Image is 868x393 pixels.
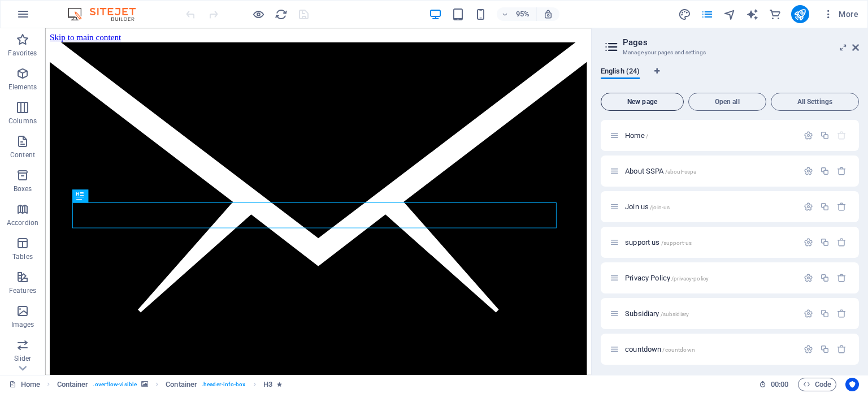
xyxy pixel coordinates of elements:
span: All Settings [776,98,854,105]
a: Skip to main content [5,5,80,14]
nav: breadcrumb [57,378,282,391]
span: /countdown [662,347,695,353]
i: Publish [793,8,806,21]
span: Open all [693,98,761,105]
button: All Settings [771,93,859,111]
div: Home/ [622,132,798,139]
i: Reload page [275,8,288,21]
button: commerce [769,7,782,21]
h3: Manage your pages and settings [623,47,836,58]
i: Design (Ctrl+Alt+Y) [678,8,691,21]
button: pages [701,7,714,21]
div: Duplicate [820,166,830,176]
div: Settings [804,309,813,318]
p: Favorites [8,49,37,58]
span: : [779,380,780,388]
span: Click to select. Double-click to edit [57,378,89,391]
span: / [646,133,648,139]
i: On resize automatically adjust zoom level to fit chosen device. [543,9,553,19]
span: Click to select. Double-click to edit [263,378,272,391]
span: /about-sspa [665,169,697,175]
p: Tables [12,252,33,261]
button: design [678,7,692,21]
div: support us/support-us [622,239,798,246]
button: Code [798,378,836,391]
button: More [818,5,863,23]
i: Element contains an animation [277,381,282,387]
div: Duplicate [820,309,830,318]
div: Remove [837,202,847,211]
button: Click here to leave preview mode and continue editing [251,7,265,21]
img: Editor Logo [65,7,150,21]
i: Navigator [723,8,736,21]
span: /support-us [661,240,692,246]
span: Click to open page [625,274,709,282]
p: Accordion [7,218,38,227]
div: About SSPA/about-sspa [622,167,798,175]
div: Settings [804,273,813,283]
div: Privacy Policy/privacy-policy [622,274,798,282]
span: New page [606,98,679,105]
div: Settings [804,237,813,247]
h2: Pages [623,37,859,47]
span: Click to open page [625,309,689,318]
p: Columns [8,116,37,126]
p: Slider [14,354,32,363]
i: Commerce [769,8,782,21]
span: Click to open page [625,167,696,175]
div: Duplicate [820,273,830,283]
span: Click to open page [625,202,670,211]
div: The startpage cannot be deleted [837,131,847,140]
span: . header-info-box [202,378,246,391]
i: This element contains a background [141,381,148,387]
div: Remove [837,309,847,318]
span: . overflow-visible [93,378,137,391]
i: Pages (Ctrl+Alt+S) [701,8,714,21]
button: reload [274,7,288,21]
p: Features [9,286,36,295]
button: Open all [688,93,766,111]
span: /subsidiary [661,311,689,317]
div: Join us/join-us [622,203,798,210]
p: Content [10,150,35,159]
div: Duplicate [820,237,830,247]
div: Remove [837,344,847,354]
button: navigator [723,7,737,21]
div: Settings [804,131,813,140]
div: Remove [837,273,847,283]
div: Duplicate [820,344,830,354]
div: Settings [804,202,813,211]
h6: Session time [759,378,789,391]
a: Click to cancel selection. Double-click to open Pages [9,378,40,391]
p: Elements [8,83,37,92]
span: /privacy-policy [671,275,709,282]
span: Click to open page [625,345,695,353]
h6: 95% [514,7,532,21]
div: Duplicate [820,131,830,140]
div: Remove [837,166,847,176]
span: Click to open page [625,131,648,140]
span: English (24) [601,64,640,80]
div: Language Tabs [601,67,859,88]
span: /join-us [650,204,670,210]
button: New page [601,93,684,111]
span: More [823,8,858,20]
button: publish [791,5,809,23]
button: Usercentrics [845,378,859,391]
span: Click to select. Double-click to edit [166,378,197,391]
span: Click to open page [625,238,692,247]
p: Boxes [14,184,32,193]
div: Settings [804,166,813,176]
p: Images [11,320,34,329]
div: Duplicate [820,202,830,211]
div: countdown/countdown [622,346,798,353]
button: 95% [497,7,537,21]
div: Subsidiary/subsidiary [622,310,798,317]
button: text_generator [746,7,759,21]
div: Remove [837,237,847,247]
i: AI Writer [746,8,759,21]
span: 00 00 [771,378,788,391]
span: Code [803,378,831,391]
div: Settings [804,344,813,354]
